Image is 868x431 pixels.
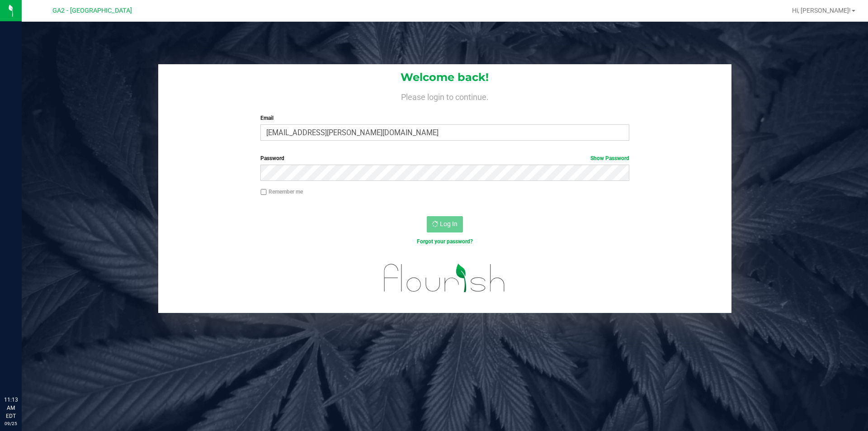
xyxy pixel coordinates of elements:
span: Hi, [PERSON_NAME]! [792,7,851,14]
p: 09/25 [4,420,18,427]
label: Email [260,114,629,122]
button: Log In [427,216,463,232]
img: flourish_logo.svg [373,255,516,301]
span: GA2 - [GEOGRAPHIC_DATA] [52,7,132,14]
a: Forgot your password? [417,238,473,245]
input: Remember me [260,189,267,195]
label: Remember me [260,188,303,196]
h4: Please login to continue. [158,90,731,101]
a: Show Password [590,155,629,161]
p: 11:13 AM EDT [4,396,18,420]
span: Log In [440,220,458,227]
span: Password [260,155,284,161]
h1: Welcome back! [158,71,731,83]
